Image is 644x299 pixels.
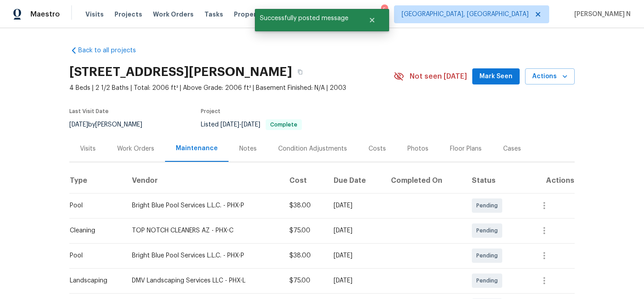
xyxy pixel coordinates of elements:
div: $38.00 [289,251,319,260]
span: Properties [234,10,269,19]
div: Condition Adjustments [278,144,347,153]
div: DMV Landscaping Services LLC - PHX-L [132,276,275,285]
div: Floor Plans [450,144,482,153]
span: Pending [476,226,501,235]
th: Cost [282,168,326,193]
a: Back to all projects [69,46,155,55]
span: Projects [114,10,142,19]
div: Pool [70,201,118,210]
span: - [220,122,260,128]
div: Visits [80,144,96,153]
div: [DATE] [334,226,377,235]
span: Maestro [30,10,60,19]
button: Actions [525,68,575,85]
span: [DATE] [69,122,88,128]
span: [DATE] [241,122,260,128]
span: Pending [476,276,501,285]
div: Notes [239,144,257,153]
span: Mark Seen [479,71,513,82]
div: $38.00 [289,201,319,210]
div: Cases [503,144,521,153]
span: Listed [201,122,302,128]
div: Work Orders [117,144,154,153]
span: Actions [532,71,568,82]
div: Landscaping [70,276,118,285]
div: Cleaning [70,226,118,235]
span: [DATE] [220,122,239,128]
div: Bright Blue Pool Services L.L.C. - PHX-P [132,201,275,210]
span: Pending [476,201,501,210]
div: [DATE] [334,251,377,260]
div: $75.00 [289,276,319,285]
div: Photos [407,144,428,153]
th: Vendor [125,168,282,193]
th: Type [69,168,125,193]
div: Costs [369,144,386,153]
span: Successfully posted message [255,9,357,28]
span: [PERSON_NAME] N [571,10,631,19]
span: Not seen [DATE] [410,72,467,81]
div: TOP NOTCH CLEANERS AZ - PHX-C [132,226,275,235]
button: Close [357,11,387,29]
div: 5 [381,5,387,14]
span: Tasks [204,11,223,17]
th: Actions [526,168,575,193]
div: Pool [70,251,118,260]
div: Maintenance [176,144,218,153]
button: Mark Seen [472,68,520,85]
span: Work Orders [153,10,194,19]
th: Completed On [384,168,465,193]
div: by [PERSON_NAME] [69,119,153,130]
span: 4 Beds | 2 1/2 Baths | Total: 2006 ft² | Above Grade: 2006 ft² | Basement Finished: N/A | 2003 [69,84,394,93]
h2: [STREET_ADDRESS][PERSON_NAME] [69,67,292,76]
th: Due Date [326,168,384,193]
span: Visits [85,10,104,19]
span: Last Visit Date [69,109,109,114]
div: [DATE] [334,276,377,285]
th: Status [465,168,526,193]
span: Complete [267,122,301,127]
span: [GEOGRAPHIC_DATA], [GEOGRAPHIC_DATA] [402,10,529,19]
div: Bright Blue Pool Services L.L.C. - PHX-P [132,251,275,260]
div: [DATE] [334,201,377,210]
span: Project [201,109,220,114]
div: $75.00 [289,226,319,235]
span: Pending [476,251,501,260]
